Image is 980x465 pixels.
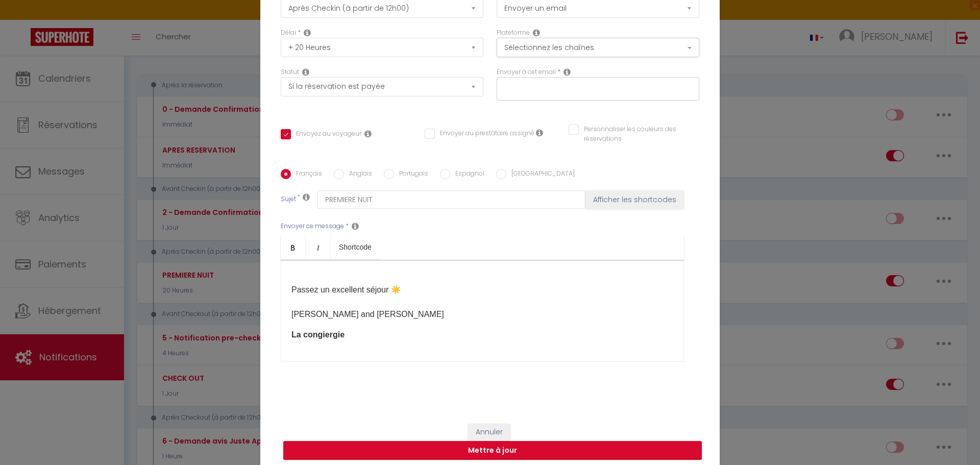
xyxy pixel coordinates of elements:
i: Subject [303,193,310,201]
button: Mettre à jour [283,441,702,460]
a: Italic [306,235,331,259]
label: Plateforme [497,28,530,38]
i: Envoyer au prestataire si il est assigné [536,129,543,137]
button: Sélectionnez les chaînes [497,38,699,57]
label: Portugais [394,169,428,180]
i: Message [352,222,359,230]
label: Envoyer à cet email [497,67,556,77]
label: [GEOGRAPHIC_DATA] [506,169,575,180]
i: Action Channel [533,29,540,37]
i: Recipient [563,68,571,76]
label: Statut [281,67,299,77]
i: Booking status [302,68,309,76]
button: Annuler [468,424,510,441]
span: Passez un excellent séjour ☀️ [291,285,401,294]
i: Envoyer au voyageur [364,130,372,138]
b: La congiergie [291,330,345,339]
label: Sujet [281,194,296,205]
p: ​ [291,329,673,341]
a: Bold [281,235,306,259]
a: Shortcode [331,235,380,259]
button: Afficher les shortcodes [585,190,684,209]
label: Français [291,169,322,180]
label: Délai [281,28,296,38]
label: Envoyer ce message [281,222,344,231]
i: Action Time [304,29,311,37]
label: Espagnol [450,169,484,180]
label: Anglais [344,169,372,180]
